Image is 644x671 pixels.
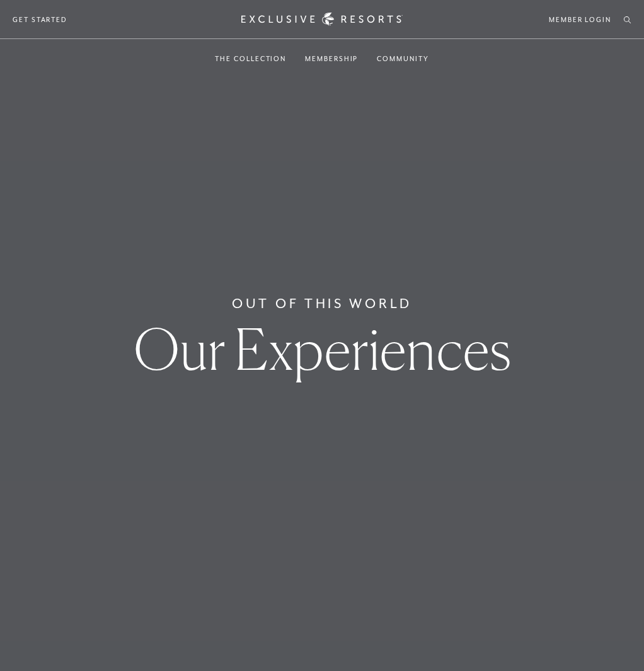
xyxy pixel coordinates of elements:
[549,14,611,25] a: Member Login
[232,294,412,314] h6: Out Of This World
[13,14,67,25] a: Get Started
[305,40,358,77] a: Membership
[377,40,428,77] a: Community
[215,40,286,77] a: The Collection
[134,321,511,377] h1: Our Experiences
